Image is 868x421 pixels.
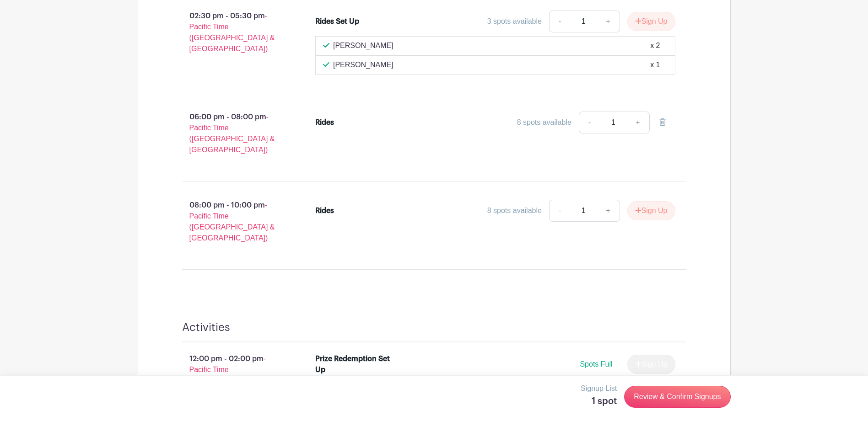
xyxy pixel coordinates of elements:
div: x 1 [650,59,660,70]
button: Sign Up [627,201,675,220]
div: 8 spots available [487,205,542,216]
a: + [626,112,649,133]
h5: 1 spot [581,396,617,407]
p: [PERSON_NAME] [333,40,394,51]
span: Spots Full [580,360,612,368]
div: Rides Set Up [315,16,359,27]
p: 06:00 pm - 08:00 pm [167,108,301,159]
a: - [549,11,570,32]
a: - [549,200,570,222]
p: 12:00 pm - 02:00 pm [167,350,301,401]
p: [PERSON_NAME] [333,59,394,70]
a: + [597,11,620,32]
div: Rides [315,205,334,216]
div: 8 spots available [517,117,571,128]
div: Prize Redemption Set Up [315,353,394,375]
h4: Activities [182,321,230,334]
div: Rides [315,117,334,128]
p: 02:30 pm - 05:30 pm [167,7,301,58]
a: - [579,112,600,133]
a: Review & Confirm Signups [624,386,730,408]
p: Signup List [581,383,617,394]
a: + [597,200,620,222]
div: 3 spots available [487,16,542,27]
p: 08:00 pm - 10:00 pm [167,196,301,247]
div: x 2 [650,40,660,51]
button: Sign Up [627,12,675,31]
